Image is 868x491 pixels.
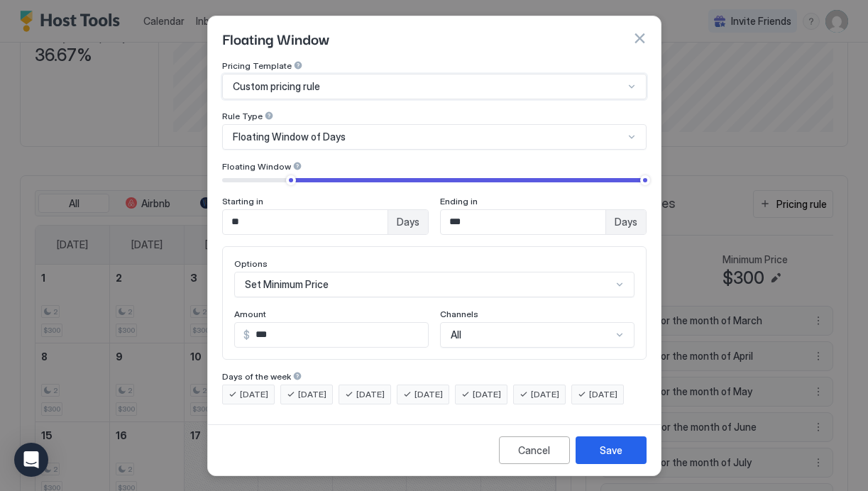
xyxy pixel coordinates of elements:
span: Ending in [440,196,478,206]
span: All [451,329,461,341]
span: [DATE] [356,388,385,401]
input: Input Field [223,210,388,234]
span: Days [615,216,637,228]
span: $ [243,329,250,341]
span: [DATE] [531,388,559,401]
span: Floating Window [222,28,329,49]
span: Set Minimum Price [245,278,329,291]
div: Save [600,443,622,458]
input: Input Field [441,210,605,234]
input: Input Field [250,323,428,347]
span: Custom pricing rule [233,80,320,93]
button: Save [576,436,647,464]
span: Floating Window of Days [233,131,346,143]
div: Open Intercom Messenger [14,443,48,477]
span: [DATE] [414,388,443,401]
div: Cancel [518,443,550,458]
span: Rule Type [222,111,263,121]
span: Floating Window [222,161,291,172]
span: [DATE] [473,388,501,401]
span: Starting in [222,196,263,206]
span: Channels [440,309,478,319]
span: [DATE] [298,388,326,401]
span: [DATE] [589,388,617,401]
span: [DATE] [240,388,268,401]
span: Amount [234,309,266,319]
span: Options [234,258,268,269]
span: Days [397,216,419,228]
button: Cancel [499,436,570,464]
span: Pricing Template [222,60,292,71]
span: Days of the week [222,371,291,382]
